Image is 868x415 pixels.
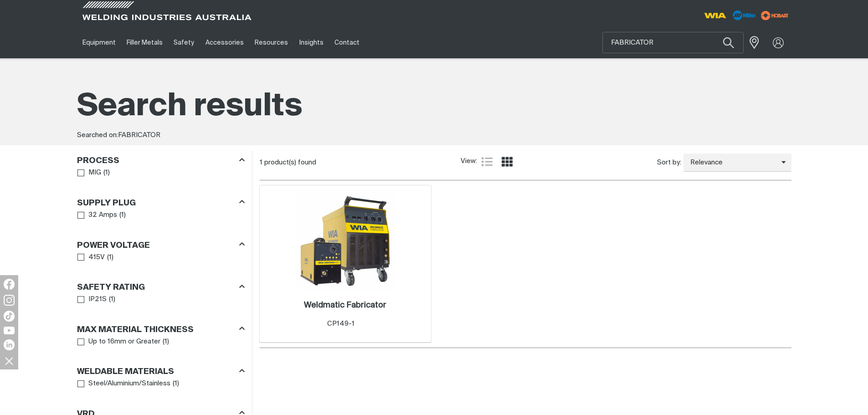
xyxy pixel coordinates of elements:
span: product(s) found [264,159,316,166]
h3: Safety Rating [77,282,145,293]
span: Up to 16mm or Greater [88,337,160,347]
span: Steel/Aluminium/Stainless [88,379,170,389]
a: Safety [168,27,200,58]
ul: Max Material Thickness [77,336,244,348]
a: Insights [293,27,329,58]
span: ( 1 ) [119,210,126,220]
img: TikTok [4,311,15,322]
span: 32 Amps [88,210,117,220]
h3: Power Voltage [77,241,150,251]
button: Search products [713,32,744,53]
a: Up to 16mm or Greater [77,336,161,348]
span: ( 1 ) [173,379,179,389]
a: Steel/Aluminium/Stainless [77,378,171,390]
a: List view [482,156,493,167]
div: Supply Plug [77,196,245,209]
img: Weldmatic Fabricator [297,192,394,290]
section: Product list controls [260,151,791,174]
ul: Weldable Materials [77,378,244,390]
a: 32 Amps [77,209,118,221]
span: Relevance [683,158,781,168]
input: Product name or item number... [603,32,743,53]
div: Safety Rating [77,281,245,293]
h3: Process [77,156,119,166]
div: Weldable Materials [77,365,245,378]
span: FABRICATOR [118,132,160,138]
ul: Process [77,167,244,179]
a: Resources [249,27,293,58]
h1: Search results [77,87,791,127]
a: IP21S [77,293,107,306]
h3: Supply Plug [77,198,136,209]
span: ( 1 ) [163,337,169,347]
span: ( 1 ) [107,252,113,263]
h3: Max Material Thickness [77,325,194,335]
ul: Power Voltage [77,251,244,264]
h2: Weldmatic Fabricator [304,301,386,309]
div: Max Material Thickness [77,323,245,335]
a: 415V [77,251,105,264]
a: Weldmatic Fabricator [304,300,386,311]
div: 1 [260,158,461,167]
span: CP149-1 [327,320,354,327]
img: LinkedIn [4,339,15,350]
span: View: [461,156,477,167]
span: ( 1 ) [109,294,115,305]
img: hide socials [1,353,17,369]
img: Instagram [4,295,15,306]
a: Contact [329,27,365,58]
ul: Safety Rating [77,293,244,306]
img: miller [758,9,791,22]
img: YouTube [4,327,15,334]
nav: Main [77,27,613,58]
div: Process [77,154,245,167]
span: IP21S [88,294,107,305]
span: MIG [88,168,101,178]
a: Filler Metals [121,27,168,58]
div: Power Voltage [77,239,245,251]
span: ( 1 ) [103,168,110,178]
a: Equipment [77,27,121,58]
div: Searched on: [77,130,791,141]
ul: Supply Plug [77,209,244,221]
span: 415V [88,252,105,263]
h3: Weldable Materials [77,367,174,377]
img: Facebook [4,279,15,290]
a: Accessories [200,27,249,58]
a: MIG [77,167,102,179]
span: Sort by: [657,158,681,168]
